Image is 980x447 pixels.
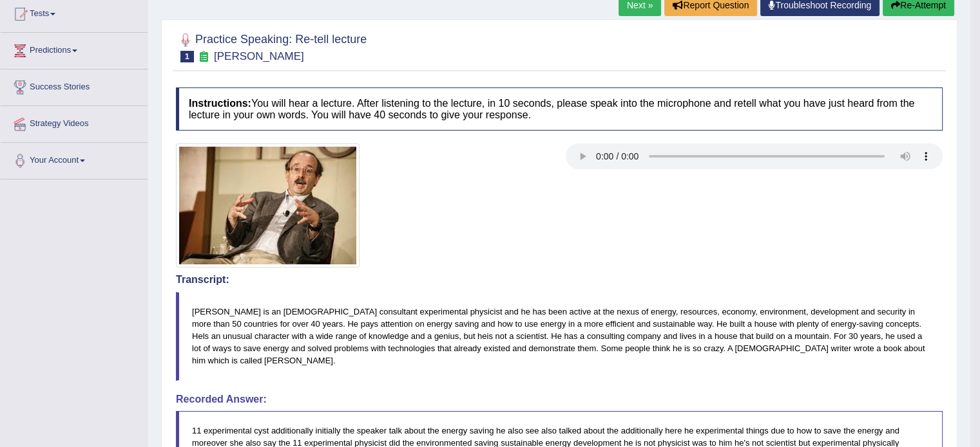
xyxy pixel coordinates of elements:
small: [PERSON_NAME] [214,50,304,62]
h2: Practice Speaking: Re-tell lecture [176,30,367,62]
a: Strategy Videos [1,106,148,138]
span: 1 [180,51,194,62]
h4: Recorded Answer: [176,394,943,405]
small: Exam occurring question [197,51,211,63]
blockquote: [PERSON_NAME] is an [DEMOGRAPHIC_DATA] consultant experimental physicist and he has been active a... [176,292,943,381]
h4: You will hear a lecture. After listening to the lecture, in 10 seconds, please speak into the mic... [176,87,943,131]
h4: Transcript: [176,274,943,286]
a: Success Stories [1,69,148,102]
b: Instructions: [189,98,251,109]
a: Predictions [1,33,148,65]
a: Your Account [1,143,148,175]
